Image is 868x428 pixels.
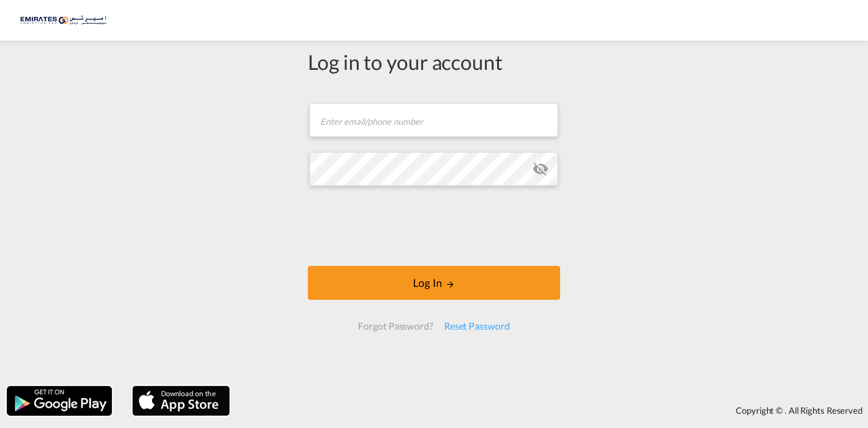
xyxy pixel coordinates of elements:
button: LOGIN [308,266,560,300]
img: google.png [5,385,113,417]
iframe: reCAPTCHA [331,199,537,252]
img: c67187802a5a11ec94275b5db69a26e6.png [20,5,112,36]
div: Log in to your account [308,47,560,76]
div: Copyright © . All Rights Reserved [237,399,868,422]
div: Reset Password [439,314,515,338]
input: Enter email/phone number [309,103,558,137]
md-icon: icon-eye-off [532,161,549,177]
img: apple.png [131,385,231,417]
div: Forgot Password? [353,314,438,338]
